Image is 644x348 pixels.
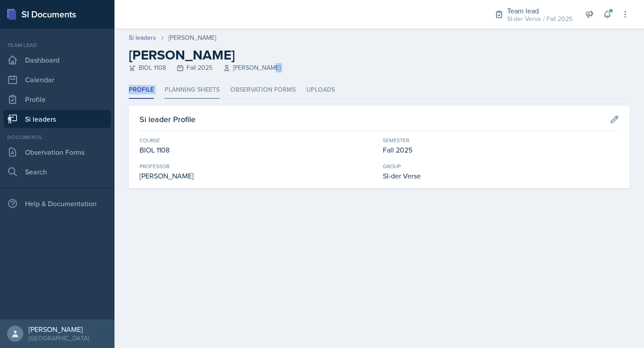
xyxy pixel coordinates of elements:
[306,81,335,99] li: Uploads
[383,162,619,170] div: Group
[140,162,376,170] div: Professor
[383,144,619,155] div: Fall 2025
[169,33,216,42] div: [PERSON_NAME]
[383,136,619,144] div: Semester
[507,14,572,24] div: SI-der Verse / Fall 2025
[140,136,376,144] div: Course
[507,5,572,16] div: Team lead
[129,63,630,72] div: BIOL 1108 Fall 2025 [PERSON_NAME]
[4,71,111,89] a: Calendar
[129,47,630,63] h2: [PERSON_NAME]
[230,81,296,99] li: Observation Forms
[4,41,111,49] div: Team lead
[140,170,376,181] div: [PERSON_NAME]
[4,163,111,181] a: Search
[165,81,220,99] li: Planning Sheets
[129,81,154,99] li: Profile
[4,51,111,69] a: Dashboard
[383,170,619,181] div: SI-der Verse
[29,334,89,343] div: [GEOGRAPHIC_DATA]
[4,133,111,141] div: Documents
[4,90,111,108] a: Profile
[4,143,111,161] a: Observation Forms
[129,33,156,42] a: Si leaders
[4,110,111,128] a: Si leaders
[140,144,376,155] div: BIOL 1108
[4,195,111,212] div: Help & Documentation
[29,325,89,334] div: [PERSON_NAME]
[140,113,195,125] h3: Si leader Profile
